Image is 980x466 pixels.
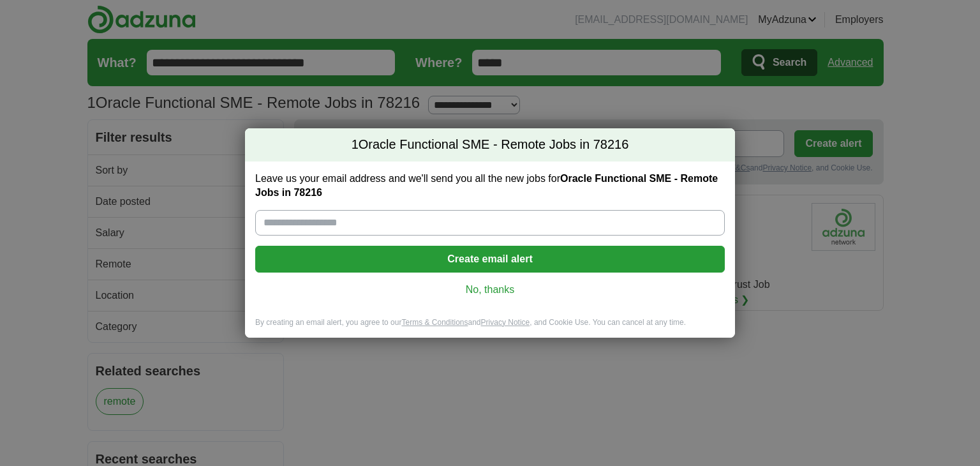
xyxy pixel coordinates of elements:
a: Privacy Notice [481,318,530,327]
button: Create email alert [255,246,725,273]
a: No, thanks [265,283,715,297]
span: 1 [352,136,359,154]
label: Leave us your email address and we'll send you all the new jobs for [255,172,725,200]
strong: Oracle Functional SME - Remote Jobs in 78216 [255,173,718,198]
h2: Oracle Functional SME - Remote Jobs in 78216 [245,128,735,162]
div: By creating an email alert, you agree to our and , and Cookie Use. You can cancel at any time. [245,317,735,338]
a: Terms & Conditions [401,318,468,327]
